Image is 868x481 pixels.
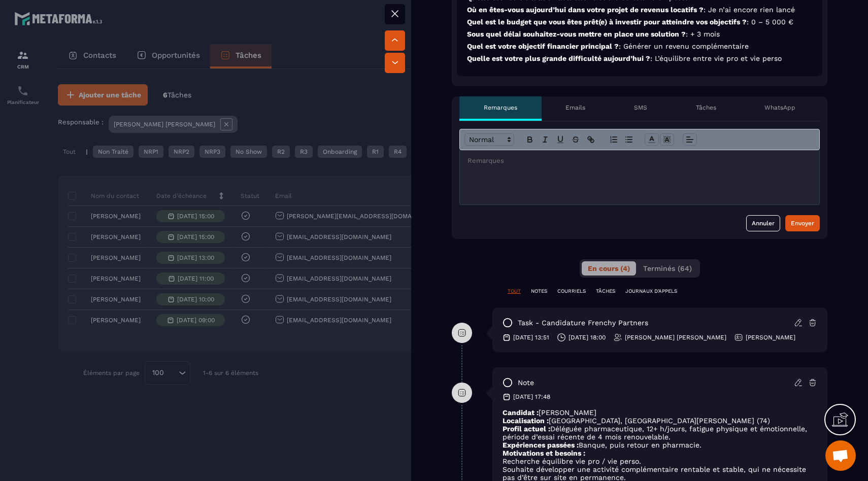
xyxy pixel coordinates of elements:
p: COURRIELS [557,288,586,295]
p: TOUT [508,288,521,295]
p: Remarques [484,104,517,112]
p: Quel est votre objectif financier principal ? [467,42,812,51]
p: Sous quel délai souhaitez-vous mettre en place une solution ? [467,29,812,39]
span: : + 3 mois [686,30,720,38]
p: SMS [634,104,647,112]
span: : Je n’ai encore rien lancé [704,6,795,14]
li: Recherche équilibre vie pro / vie perso. [503,457,817,465]
strong: Motivations et besoins : [503,449,585,457]
strong: Expériences passées : [503,441,579,449]
span: : 0 – 5 000 € [747,18,793,26]
p: [PERSON_NAME] [PERSON_NAME] [625,333,726,341]
span: Terminés (64) [643,264,692,272]
p: TÂCHES [596,288,615,295]
button: En cours (4) [582,261,636,276]
p: Banque, puis retour en pharmacie. [503,441,817,449]
span: : L’équilibre entre vie pro et vie perso [650,54,782,62]
p: [PERSON_NAME] [503,408,817,417]
strong: Candidat : [503,408,539,417]
p: [DATE] 17:48 [513,393,550,401]
strong: Profil actuel : [503,425,550,433]
span: : Générer un revenu complémentaire [619,42,749,50]
p: Quel est le budget que vous êtes prêt(e) à investir pour atteindre vos objectifs ? [467,17,812,27]
p: [DATE] 18:00 [569,333,606,341]
strong: Localisation : [503,417,549,425]
span: En cours (4) [588,264,630,272]
div: Ouvrir le chat [825,440,856,471]
div: Envoyer [791,218,814,228]
p: [DATE] 13:51 [513,333,549,341]
p: Emails [565,104,585,112]
p: Quelle est votre plus grande difficulté aujourd’hui ? [467,54,812,63]
p: WhatsApp [764,104,795,112]
button: Terminés (64) [637,261,698,276]
p: Déléguée pharmaceutique, 12+ h/jours, fatigue physique et émotionnelle, période d’essai récente d... [503,425,817,441]
button: Annuler [746,215,780,231]
p: JOURNAUX D'APPELS [625,288,677,295]
p: NOTES [531,288,547,295]
button: Envoyer [785,215,820,231]
p: [PERSON_NAME] [746,333,795,341]
p: task - Candidature Frenchy Partners [518,318,648,328]
p: [GEOGRAPHIC_DATA], [GEOGRAPHIC_DATA][PERSON_NAME] (74) [503,417,817,425]
p: note [518,378,534,388]
p: Où en êtes-vous aujourd’hui dans votre projet de revenus locatifs ? [467,5,812,15]
p: Tâches [696,104,716,112]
